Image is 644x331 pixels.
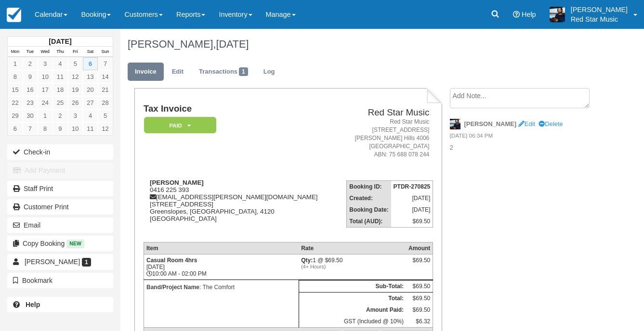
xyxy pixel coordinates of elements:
span: New [66,240,84,248]
a: 28 [98,96,113,109]
th: Total: [299,292,406,304]
a: 14 [98,70,113,83]
th: Mon [8,47,23,57]
a: [PERSON_NAME] 1 [7,254,113,269]
i: Help [513,11,520,18]
strong: PTDR-270825 [394,183,431,190]
a: 22 [8,96,23,109]
th: Amount Paid: [299,304,406,316]
a: 23 [23,96,38,109]
a: 10 [38,70,53,83]
span: [DATE] [216,38,249,50]
a: 7 [23,122,38,135]
img: A1 [550,7,565,22]
h2: Red Star Music [341,108,429,118]
td: GST (Included @ 10%) [299,316,406,328]
a: 29 [8,109,23,122]
address: Red Star Music [STREET_ADDRESS] [PERSON_NAME] Hills 4006 [GEOGRAPHIC_DATA] ABN: 75 688 078 244 [341,118,429,159]
strong: [PERSON_NAME] [150,179,204,186]
a: Customer Print [7,199,113,215]
button: Copy Booking New [7,236,113,251]
a: Staff Print [7,181,113,196]
a: 15 [8,83,23,96]
a: Transactions1 [192,63,255,81]
a: 11 [53,70,67,83]
th: Tue [23,47,38,57]
p: [PERSON_NAME] [571,5,628,14]
a: 19 [68,83,83,96]
a: 5 [98,109,113,122]
th: Rate [299,242,406,254]
a: 4 [83,109,98,122]
em: Paid [144,117,216,134]
a: 20 [83,83,98,96]
a: 1 [38,109,53,122]
td: $69.50 [391,216,433,228]
td: 1 @ $69.50 [299,254,406,280]
a: 10 [68,122,83,135]
a: 17 [38,83,53,96]
span: Help [522,11,536,18]
a: Help [7,297,113,312]
a: Edit [165,63,191,81]
th: Total (AUD): [347,216,391,228]
strong: [PERSON_NAME] [464,120,517,127]
a: 11 [83,122,98,135]
th: Item [144,242,299,254]
a: 1 [8,57,23,70]
strong: Qty [301,257,313,264]
strong: Band/Project Name [146,284,199,291]
a: Invoice [128,63,164,81]
th: Booking ID: [347,180,391,192]
td: $69.50 [406,304,433,316]
td: $69.50 [406,280,433,292]
a: 26 [68,96,83,109]
img: checkfront-main-nav-mini-logo.png [7,8,21,22]
a: 16 [23,83,38,96]
span: [PERSON_NAME] [25,258,80,266]
a: 5 [68,57,83,70]
a: 13 [83,70,98,83]
a: 6 [8,122,23,135]
td: [DATE] 10:00 AM - 02:00 PM [144,254,299,280]
b: Help [26,301,40,308]
button: Check-in [7,144,113,160]
a: 27 [83,96,98,109]
td: $6.32 [406,316,433,328]
th: Sat [83,47,98,57]
a: 21 [98,83,113,96]
h1: [PERSON_NAME], [128,38,596,50]
a: Delete [539,120,563,127]
td: [DATE] [391,192,433,204]
a: 12 [98,122,113,135]
strong: [DATE] [49,38,71,45]
a: 4 [53,57,67,70]
th: Created: [347,192,391,204]
button: Add Payment [7,163,113,178]
div: 0416 225 393 [EMAIL_ADDRESS][PERSON_NAME][DOMAIN_NAME] [STREET_ADDRESS] Greenslopes, [GEOGRAPHIC_... [144,179,337,234]
a: 8 [8,70,23,83]
th: Thu [53,47,67,57]
a: 9 [23,70,38,83]
th: Fri [68,47,83,57]
a: 30 [23,109,38,122]
div: $69.50 [408,257,430,271]
th: Booking Date: [347,204,391,216]
em: (4+ Hours) [301,264,404,269]
a: 18 [53,83,67,96]
strong: Casual Room 4hrs [146,257,197,264]
a: Paid [144,116,213,134]
p: Red Star Music [571,14,628,24]
a: 6 [83,57,98,70]
a: 24 [38,96,53,109]
a: 2 [53,109,67,122]
button: Email [7,217,113,233]
td: [DATE] [391,204,433,216]
th: Sub-Total: [299,280,406,292]
p: : The Comfort [146,282,296,292]
a: Log [256,63,282,81]
td: $69.50 [406,292,433,304]
a: 7 [98,57,113,70]
a: 8 [38,122,53,135]
button: Bookmark [7,273,113,288]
